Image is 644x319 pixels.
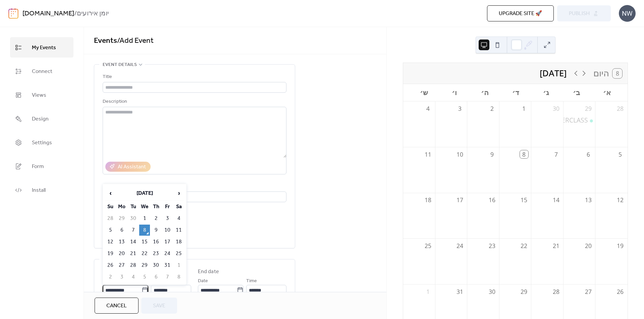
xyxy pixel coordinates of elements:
td: 13 [116,236,127,247]
span: My Events [32,43,56,53]
td: 24 [162,248,173,259]
span: / Add Event [117,33,154,48]
div: א׳ [592,84,622,101]
div: 20 [584,242,592,250]
td: 1 [173,260,184,271]
div: 4 [424,104,432,113]
div: 13 [584,196,592,204]
td: 4 [128,271,139,283]
td: 17 [162,236,173,247]
a: Install [10,180,73,200]
div: Description [103,98,285,106]
b: יומן אירועים [77,7,109,20]
div: Title [103,73,285,81]
td: 27 [116,260,127,271]
td: 2 [151,213,161,224]
a: Events [94,33,117,48]
a: Views [10,85,73,105]
div: 25 [424,242,432,250]
td: 1 [139,213,150,224]
span: Date [198,277,208,285]
div: 18 [424,196,432,204]
div: 28 [616,104,625,113]
span: Connect [32,66,52,77]
div: 30 [488,288,496,296]
a: Connect [10,61,73,81]
th: Sa [173,201,184,212]
th: Mo [116,201,127,212]
div: 12 [616,196,625,204]
span: Upgrade site 🚀 [499,10,542,18]
div: [DATE] [540,67,567,80]
button: Upgrade site 🚀 [487,5,554,21]
div: 9 [488,150,496,159]
td: 2 [105,271,116,283]
img: logo [8,8,18,19]
a: Design [10,108,73,129]
div: End date [198,268,219,276]
div: Location [103,182,285,190]
div: 28 [552,288,560,296]
a: Settings [10,132,73,153]
div: 8 [520,150,528,159]
div: ש׳ [409,84,439,101]
div: 7 [552,150,560,159]
th: Fr [162,201,173,212]
div: 31 [456,288,464,296]
a: My Events [10,37,73,58]
a: [DOMAIN_NAME] [22,7,74,20]
td: 8 [173,271,184,283]
div: 11 [424,150,432,159]
span: Time [246,277,257,285]
div: 14 [552,196,560,204]
td: 26 [105,260,116,271]
div: NW [619,5,636,22]
div: ג׳ [531,84,561,101]
td: 19 [105,248,116,259]
div: 1 [520,104,528,113]
div: ב׳ [561,84,592,101]
div: 17 [456,196,464,204]
div: 16 [488,196,496,204]
div: 26 [616,288,625,296]
td: 9 [151,225,161,236]
td: 22 [139,248,150,259]
div: 6 [584,150,592,159]
div: 29 [584,104,592,113]
td: 31 [162,260,173,271]
td: 16 [151,236,161,247]
td: 3 [162,213,173,224]
span: › [174,186,184,200]
span: Views [32,90,46,100]
span: Design [32,114,49,124]
td: 5 [105,225,116,236]
td: 11 [173,225,184,236]
div: 10 [456,150,464,159]
td: 10 [162,225,173,236]
div: 24 [456,242,464,250]
th: [DATE] [116,186,173,201]
div: 19 [616,242,625,250]
div: ו׳ [439,84,470,101]
td: 15 [139,236,150,247]
a: Form [10,156,73,176]
th: Tu [128,201,139,212]
div: ה׳ [470,84,500,101]
div: 27 [584,288,592,296]
th: Su [105,201,116,212]
div: 30 [552,104,560,113]
td: 20 [116,248,127,259]
td: 23 [151,248,161,259]
td: 28 [128,260,139,271]
div: 22 [520,242,528,250]
td: 18 [173,236,184,247]
th: Th [151,201,161,212]
th: We [139,201,150,212]
a: Cancel [95,298,139,314]
span: Settings [32,138,52,148]
td: 7 [128,225,139,236]
div: 2 [488,104,496,113]
td: 6 [116,225,127,236]
td: 7 [162,271,173,283]
td: 30 [151,260,161,271]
